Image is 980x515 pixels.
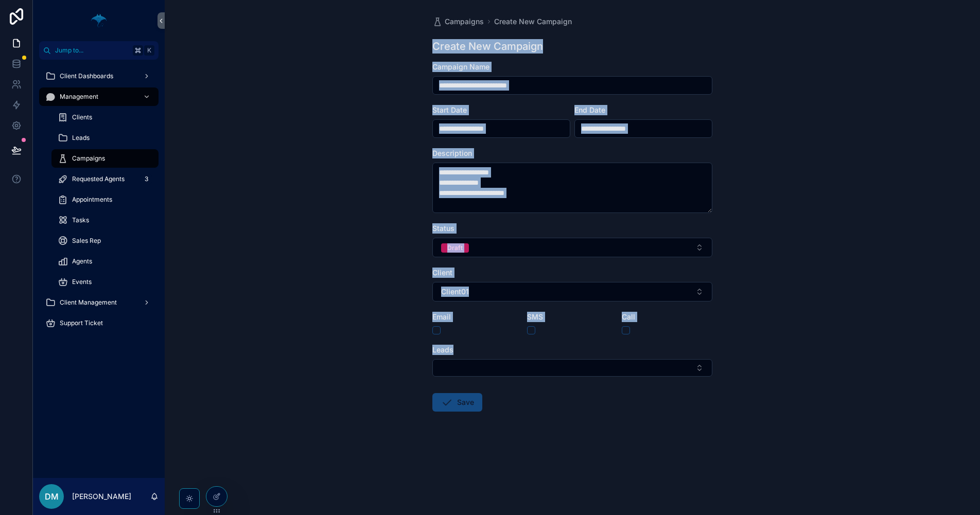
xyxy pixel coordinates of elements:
a: Requested Agents3 [51,170,159,188]
button: Select Button [432,282,712,301]
span: Appointments [72,196,112,204]
a: Agents [51,252,159,271]
span: Requested Agents [72,175,125,183]
span: K [145,46,153,55]
span: Jump to... [55,46,129,55]
a: Support Ticket [39,314,159,332]
span: Client Dashboards [60,72,113,80]
a: Client Dashboards [39,67,159,85]
a: Appointments [51,190,159,209]
span: Support Ticket [60,319,103,327]
a: Sales Rep [51,232,159,250]
span: Start Date [432,105,467,114]
span: Description [432,149,472,157]
span: Campaign Name [432,62,489,71]
span: Email [432,312,451,321]
button: Jump to...K [39,41,159,60]
span: Clients [72,113,92,121]
span: Leads [432,345,453,354]
span: Client [432,268,452,277]
span: Status [432,224,454,233]
span: DM [45,490,59,503]
div: 3 [140,173,152,185]
a: Events [51,273,159,291]
span: Leads [72,134,90,142]
span: End Date [574,105,605,114]
div: Draft [447,243,463,253]
span: Agents [72,257,92,265]
span: Client01 [441,287,469,297]
a: Leads [51,129,159,147]
div: scrollable content [33,60,165,346]
a: Tasks [51,211,159,229]
p: [PERSON_NAME] [72,491,131,502]
h1: Create New Campaign [432,39,543,54]
button: Select Button [432,238,712,257]
a: Campaigns [51,149,159,168]
span: SMS [527,312,543,321]
span: Campaigns [72,154,105,163]
button: Save [432,393,482,412]
span: Call [622,312,635,321]
span: Tasks [72,216,89,224]
a: Create New Campaign [494,16,572,27]
span: Client Management [60,298,117,307]
a: Client Management [39,293,159,312]
span: Campaigns [445,16,484,27]
span: Sales Rep [72,237,101,245]
button: Select Button [432,359,712,377]
span: Events [72,278,92,286]
span: Management [60,93,98,101]
img: App logo [91,12,107,29]
a: Campaigns [432,16,484,27]
a: Clients [51,108,159,127]
a: Management [39,87,159,106]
